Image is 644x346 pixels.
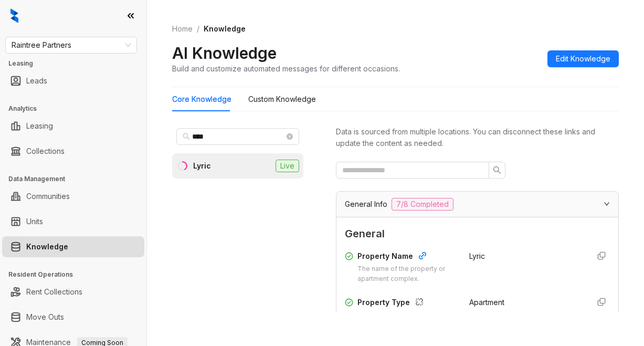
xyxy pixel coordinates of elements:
[336,192,618,217] div: General Info7/8 Completed
[204,24,246,33] span: Knowledge
[26,70,47,91] a: Leads
[276,160,299,172] span: Live
[26,211,43,232] a: Units
[8,174,146,184] h3: Data Management
[183,133,190,140] span: search
[2,141,144,162] li: Collections
[392,198,453,211] span: 7/8 Completed
[26,186,70,207] a: Communities
[8,104,146,113] h3: Analytics
[26,281,82,302] a: Rent Collections
[193,160,211,172] div: Lyric
[26,116,53,137] a: Leasing
[26,307,64,328] a: Move Outs
[172,63,400,74] div: Build and customize automated messages for different occasions.
[10,8,18,23] img: logo
[469,251,485,260] span: Lyric
[2,70,144,91] li: Leads
[2,236,144,257] li: Knowledge
[357,250,457,264] div: Property Name
[493,166,501,174] span: search
[345,198,387,210] span: General Info
[357,264,457,284] div: The name of the property or apartment complex.
[547,50,619,67] button: Edit Knowledge
[2,307,144,328] li: Move Outs
[345,226,610,242] span: General
[8,270,146,279] h3: Resident Operations
[287,133,293,140] span: close-circle
[172,93,231,105] div: Core Knowledge
[2,116,144,137] li: Leasing
[26,141,65,162] a: Collections
[248,93,316,105] div: Custom Knowledge
[172,43,277,63] h2: AI Knowledge
[170,23,195,35] a: Home
[604,201,610,207] span: expanded
[8,59,146,68] h3: Leasing
[26,236,68,257] a: Knowledge
[357,297,457,310] div: Property Type
[2,281,144,302] li: Rent Collections
[357,310,457,340] div: The type of property, such as apartment, condo, or townhouse.
[556,53,610,65] span: Edit Knowledge
[2,211,144,232] li: Units
[469,298,504,307] span: Apartment
[197,23,199,35] li: /
[12,37,131,53] span: Raintree Partners
[2,186,144,207] li: Communities
[336,126,619,149] div: Data is sourced from multiple locations. You can disconnect these links and update the content as...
